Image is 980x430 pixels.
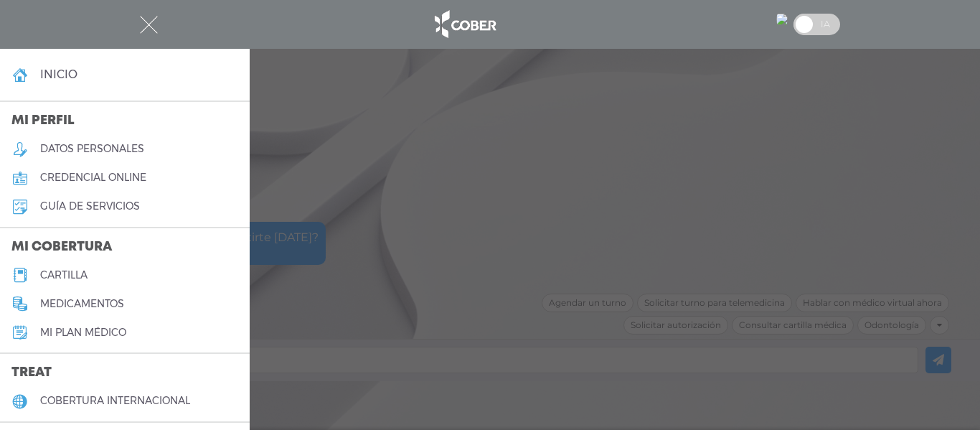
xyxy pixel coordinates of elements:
[140,16,158,34] img: Cober_menu-close-white.svg
[40,269,88,281] h5: cartilla
[40,298,124,310] h5: medicamentos
[40,395,190,407] h5: cobertura internacional
[40,200,140,212] h5: guía de servicios
[40,327,126,339] h5: Mi plan médico
[776,14,788,25] img: 7294
[40,143,144,155] h5: datos personales
[40,172,146,184] h5: credencial online
[427,7,502,42] img: logo_cober_home-white.png
[40,67,77,81] h4: inicio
